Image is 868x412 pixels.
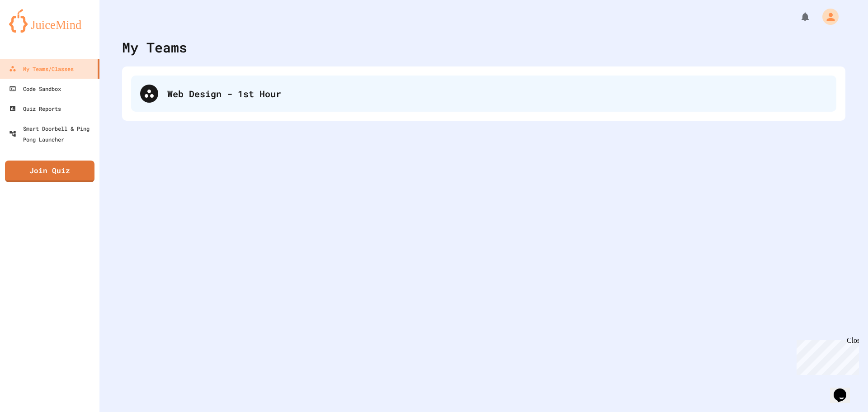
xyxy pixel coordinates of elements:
div: Smart Doorbell & Ping Pong Launcher [9,123,96,145]
div: Web Design - 1st Hour [131,76,836,112]
img: logo-orange.svg [9,9,90,33]
div: My Notifications [783,9,813,24]
a: Join Quiz [5,161,94,182]
iframe: chat widget [793,336,859,375]
div: My Teams [122,37,187,57]
iframe: chat widget [830,376,859,403]
div: Web Design - 1st Hour [167,87,827,100]
div: Chat with us now!Close [4,4,62,57]
div: My Teams/Classes [9,63,74,74]
div: My Account [813,6,841,27]
div: Code Sandbox [9,83,61,94]
div: Quiz Reports [9,103,61,114]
